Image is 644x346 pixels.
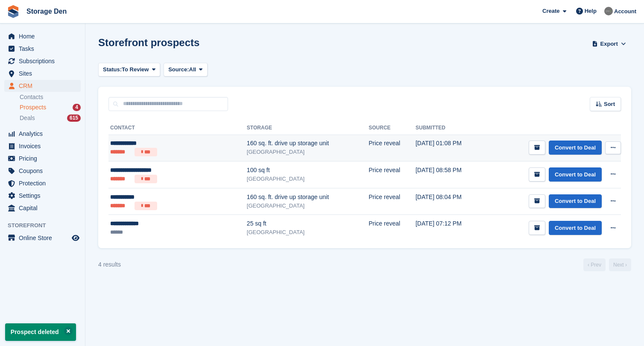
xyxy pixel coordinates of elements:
td: Price reveal [369,161,416,188]
div: 4 [73,104,81,111]
a: Previous [583,258,606,271]
a: menu [4,202,81,214]
span: Help [585,7,597,15]
a: Prospects 4 [20,103,81,112]
button: Source: All [164,63,208,77]
div: [GEOGRAPHIC_DATA] [247,228,369,237]
img: Brian Barbour [604,7,613,15]
a: menu [4,232,81,244]
p: Prospect deleted [5,323,76,341]
a: Convert to Deal [549,194,602,208]
div: 100 sq ft [247,166,369,175]
div: 160 sq. ft. drive up storage unit [247,193,369,202]
a: menu [4,152,81,164]
a: menu [4,190,81,202]
button: Export [590,37,628,51]
a: menu [4,55,81,67]
a: menu [4,30,81,42]
span: Invoices [19,140,70,152]
a: Contacts [20,93,81,101]
a: menu [4,80,81,92]
span: Account [614,7,636,16]
div: [GEOGRAPHIC_DATA] [247,148,369,156]
a: menu [4,177,81,189]
a: menu [4,128,81,140]
div: [GEOGRAPHIC_DATA] [247,202,369,210]
td: Price reveal [369,215,416,241]
td: [DATE] 07:12 PM [416,215,484,241]
td: [DATE] 08:58 PM [416,161,484,188]
span: Home [19,30,70,42]
span: Subscriptions [19,55,70,67]
span: CRM [19,80,70,92]
th: Storage [247,121,369,135]
span: Coupons [19,165,70,177]
a: Preview store [70,233,81,243]
span: Status: [103,65,122,74]
button: Status: To Review [98,63,160,77]
div: 160 sq. ft. drive up storage unit [247,139,369,148]
a: Deals 615 [20,114,81,123]
td: [DATE] 01:08 PM [416,135,484,161]
span: Prospects [20,103,46,111]
nav: Page [582,258,633,271]
span: Protection [19,177,70,189]
a: Next [609,258,631,271]
span: To Review [122,65,149,74]
td: Price reveal [369,135,416,161]
td: [DATE] 08:04 PM [416,188,484,215]
span: Export [600,40,618,48]
a: menu [4,43,81,55]
a: Convert to Deal [549,167,602,182]
h1: Storefront prospects [98,37,199,48]
span: Storefront [8,221,85,230]
span: Analytics [19,128,70,140]
span: Settings [19,190,70,202]
th: Source [369,121,416,135]
a: menu [4,165,81,177]
div: 615 [67,114,81,122]
a: menu [4,67,81,79]
span: Online Store [19,232,70,244]
span: Deals [20,114,35,122]
span: Sort [604,100,615,108]
a: menu [4,140,81,152]
span: Pricing [19,152,70,164]
th: Contact [108,121,247,135]
span: Capital [19,202,70,214]
span: All [189,65,196,74]
a: Convert to Deal [549,141,602,155]
div: [GEOGRAPHIC_DATA] [247,175,369,183]
img: stora-icon-8386f47178a22dfd0bd8f6a31ec36ba5ce8667c1dd55bd0f319d3a0aa187defe.svg [7,5,20,18]
span: Source: [168,65,189,74]
a: Convert to Deal [549,221,602,235]
a: Storage Den [23,4,70,18]
div: 4 results [98,260,121,269]
span: Tasks [19,43,70,55]
th: Submitted [416,121,484,135]
td: Price reveal [369,188,416,215]
span: Create [542,7,559,15]
span: Sites [19,67,70,79]
div: 25 sq ft [247,219,369,228]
